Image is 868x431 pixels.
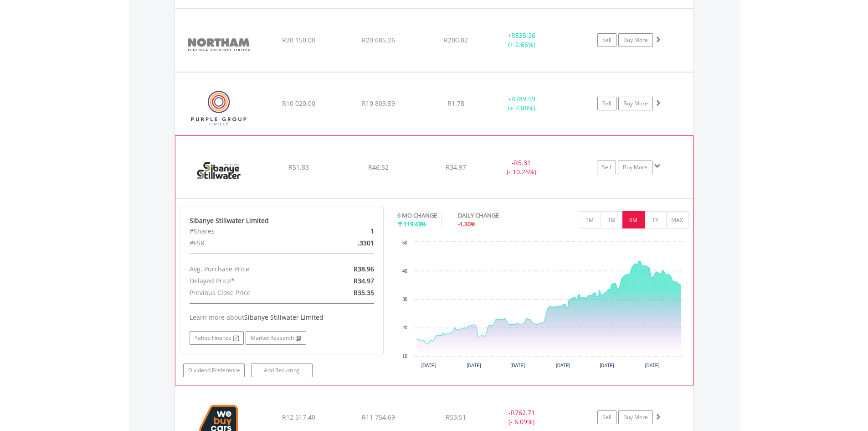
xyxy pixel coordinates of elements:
text: [DATE] [467,363,481,368]
text: [DATE] [645,363,660,368]
text: 40 [402,269,408,274]
div: #FSR [183,237,315,249]
text: 20 [402,325,408,330]
a: Market Research [246,331,306,345]
div: Delayed Price* [183,275,315,287]
div: + (+ 7.88%) [488,94,556,113]
span: R11 754.69 [362,413,395,421]
button: 1Y [644,211,667,228]
span: R38.96 [354,265,374,273]
a: Yahoo Finance [190,331,244,345]
a: Buy More [618,161,652,174]
button: 6M [622,211,645,228]
div: Sibanye Stillwater Limited [190,216,375,225]
img: EQU.ZA.PPE.png [180,84,258,133]
button: 1M [579,211,601,228]
a: Sell [597,97,616,110]
a: Buy More [618,33,653,47]
text: 30 [402,297,408,302]
div: 6 MO CHANGE [397,211,437,220]
span: R34.97 [446,163,466,171]
img: EQU.ZA.NPH.png [180,20,258,69]
span: 119.43% [404,220,426,228]
div: 1 [315,225,381,237]
div: Avg. Purchase Price [183,263,315,275]
span: R535.26 [511,31,535,40]
a: Dividend Preference [183,363,245,377]
div: #Shares [183,225,315,237]
div: DAILY CHANGE [458,211,531,220]
span: R12 517.40 [282,413,315,421]
a: Buy More [618,410,653,424]
div: .3301 [315,237,381,249]
div: Learn more about [190,313,375,322]
text: 50 [402,240,408,245]
span: R5.31 [514,158,531,167]
span: Sibanye Stillwater Limited [244,313,324,322]
text: [DATE] [421,363,436,368]
span: R35.35 [354,288,374,297]
span: R34.97 [354,276,374,285]
span: R200.82 [444,36,468,44]
span: R20 150.00 [282,36,315,44]
div: Previous Close Price [183,287,315,299]
a: Sell [597,33,616,47]
text: [DATE] [511,363,525,368]
span: R46.52 [368,163,389,171]
span: R51.83 [288,163,309,171]
span: -1.30% [458,220,476,228]
div: - (- 10.25%) [487,158,555,177]
button: MAX [666,211,688,228]
span: R10 020.00 [282,99,315,108]
a: Sell [597,161,616,174]
div: + (+ 2.66%) [488,31,556,49]
a: Buy More [618,97,653,110]
span: R53.51 [446,413,466,421]
text: 10 [402,354,408,359]
span: R789.59 [511,94,535,103]
img: EQU.ZA.SSW.png [180,147,258,197]
a: Add Recurring [251,363,313,377]
a: Sell [597,410,616,424]
div: - (- 6.09%) [488,408,556,426]
text: [DATE] [556,363,570,368]
text: [DATE] [600,363,614,368]
div: Chart. Highcharts interactive chart. [397,238,688,374]
span: R1.78 [447,99,464,108]
svg: Interactive chart [397,238,688,374]
span: R20 685.26 [362,36,395,44]
span: R10 809.59 [362,99,395,108]
span: R762.71 [511,408,535,417]
button: 3M [601,211,623,228]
